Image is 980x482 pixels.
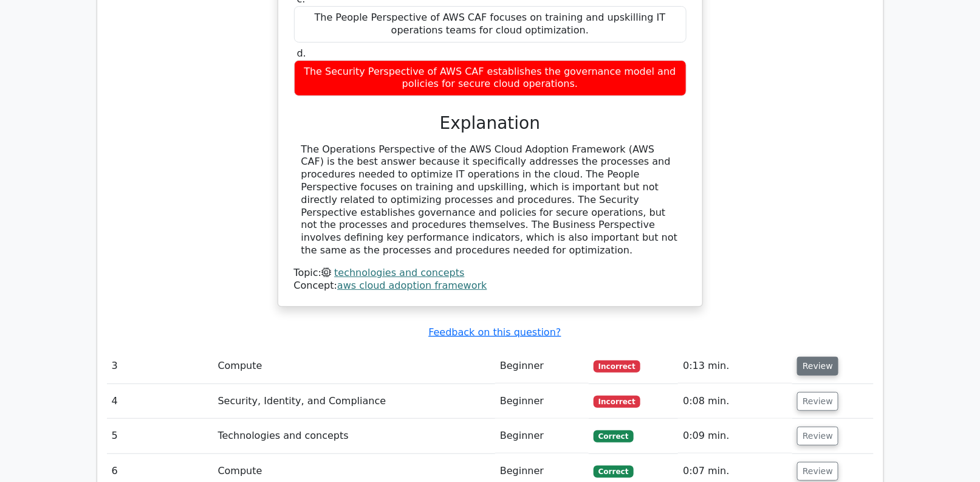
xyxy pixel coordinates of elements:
[495,349,589,384] td: Beginner
[294,280,687,292] div: Concept:
[678,419,792,453] td: 0:09 min.
[213,349,496,384] td: Compute
[594,430,633,442] span: Correct
[294,6,687,43] div: The People Perspective of AWS CAF focuses on training and upskilling IT operations teams for clou...
[594,396,640,408] span: Incorrect
[294,60,687,97] div: The Security Perspective of AWS CAF establishes the governance model and policies for secure clou...
[495,384,589,419] td: Beginner
[337,280,487,291] a: aws cloud adoption framework
[428,326,561,338] a: Feedback on this question?
[107,384,213,419] td: 4
[678,384,792,419] td: 0:08 min.
[594,360,640,373] span: Incorrect
[594,466,633,478] span: Correct
[107,419,213,453] td: 5
[301,143,679,257] div: The Operations Perspective of the AWS Cloud Adoption Framework (AWS CAF) is the best answer becau...
[213,419,496,453] td: Technologies and concepts
[334,267,464,278] a: technologies and concepts
[797,392,838,411] button: Review
[301,113,679,134] h3: Explanation
[495,419,589,453] td: Beginner
[213,384,496,419] td: Security, Identity, and Compliance
[678,349,792,384] td: 0:13 min.
[297,47,306,59] span: d.
[797,357,838,376] button: Review
[294,267,687,280] div: Topic:
[797,427,838,446] button: Review
[107,349,213,384] td: 3
[797,462,838,481] button: Review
